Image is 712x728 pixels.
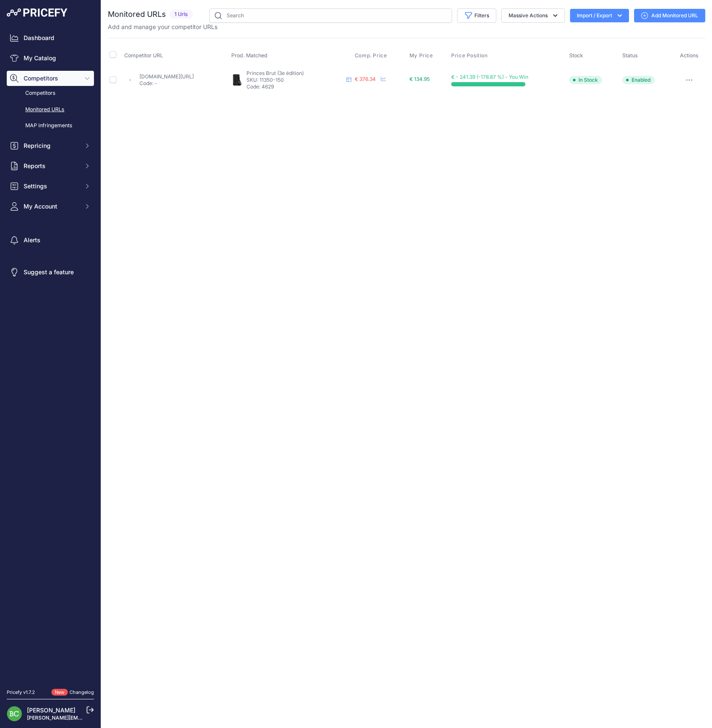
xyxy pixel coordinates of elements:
[139,73,194,80] a: [DOMAIN_NAME][URL]
[70,689,94,695] a: Changelog
[24,74,79,83] span: Competitors
[451,74,528,80] span: € - 241.39 (-178.87 %) - You Win
[680,52,699,59] span: Actions
[622,52,638,59] span: Status
[7,179,94,194] button: Settings
[108,8,166,20] h2: Monitored URLs
[7,118,94,133] a: MAP infringements
[7,265,94,280] a: Suggest a feature
[7,51,94,66] a: My Catalog
[7,102,94,117] a: Monitored URLs
[355,52,387,59] span: Comp. Price
[634,9,705,22] a: Add Monitored URL
[124,52,163,59] span: Competitor URL
[108,23,217,31] p: Add and manage your competitor URLs
[169,10,193,19] span: 1 Urls
[451,52,489,59] button: Price Position
[7,158,94,174] button: Reports
[24,182,79,190] span: Settings
[622,76,655,84] span: Enabled
[209,8,452,23] input: Search
[246,77,343,83] p: SKU: 11350-150
[570,9,629,22] button: Import / Export
[457,8,496,23] button: Filters
[501,8,565,23] button: Massive Actions
[451,52,487,59] span: Price Position
[246,70,304,76] span: Princes Brut (3e édition)
[24,202,79,211] span: My Account
[24,142,79,150] span: Repricing
[7,71,94,86] button: Competitors
[7,233,94,248] a: Alerts
[569,76,602,84] span: In Stock
[569,52,583,59] span: Stock
[24,162,79,170] span: Reports
[410,52,435,59] button: My Price
[27,707,75,714] a: [PERSON_NAME]
[139,80,194,87] p: Code: -
[7,199,94,214] button: My Account
[7,8,67,17] img: Pricefy Logo
[410,52,433,59] span: My Price
[7,30,94,45] a: Dashboard
[355,76,376,82] span: € 376.34
[231,52,268,59] span: Prod. Matched
[410,76,430,82] span: € 134.95
[7,689,35,696] div: Pricefy v1.7.2
[7,30,94,679] nav: Sidebar
[7,86,94,101] a: Competitors
[355,52,389,59] button: Comp. Price
[246,83,343,90] p: Code: 4629
[27,715,198,721] a: [PERSON_NAME][EMAIL_ADDRESS][DOMAIN_NAME][PERSON_NAME]
[7,138,94,153] button: Repricing
[51,689,68,696] span: New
